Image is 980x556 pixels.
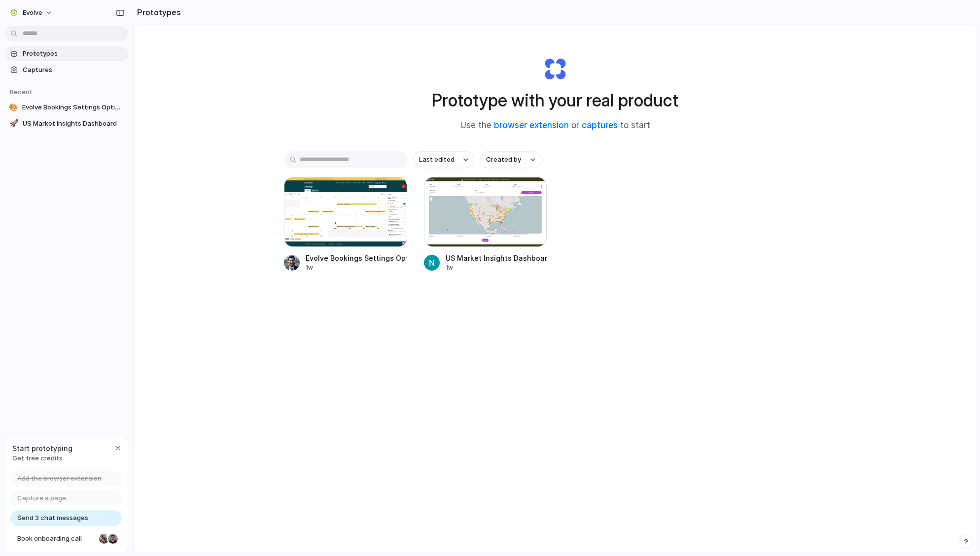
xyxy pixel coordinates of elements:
a: 🎨Evolve Bookings Settings Optimization [5,100,128,115]
span: Evolve Bookings Settings Optimization [22,103,124,112]
span: Send 3 chat messages [17,513,88,523]
span: Evolve [23,8,42,18]
span: US Market Insights Dashboard [23,119,124,129]
span: Use the or to start [460,119,650,132]
button: Last edited [413,151,474,168]
div: 🚀 [9,119,19,129]
a: Prototypes [5,46,128,61]
a: US Market Insights DashboardUS Market Insights Dashboard1w [424,177,547,272]
h1: Prototype with your real product [432,87,678,113]
div: Evolve Bookings Settings Optimization [306,253,407,263]
div: 1w [306,263,407,272]
a: captures [582,120,618,130]
span: Created by [486,155,521,165]
span: Add the browser extension [17,474,102,484]
button: Evolve [5,5,58,21]
div: Christian Iacullo [107,533,119,545]
a: 🚀US Market Insights Dashboard [5,116,128,131]
button: Created by [480,151,541,168]
span: Book onboarding call [17,534,95,544]
a: Captures [5,63,128,77]
div: US Market Insights Dashboard [446,253,547,263]
span: Prototypes [23,49,124,59]
span: Capture a page [17,493,66,503]
span: Captures [23,65,124,75]
h2: Prototypes [133,6,181,18]
div: Nicole Kubica [98,533,110,545]
a: Book onboarding call [10,531,122,547]
a: Evolve Bookings Settings OptimizationEvolve Bookings Settings Optimization1w [284,177,407,272]
div: 1w [446,263,547,272]
a: browser extension [494,120,569,130]
div: 🎨 [9,103,18,112]
span: Last edited [419,155,455,165]
span: Recent [10,88,33,96]
span: Start prototyping [12,443,72,453]
span: Get free credits [12,453,72,463]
